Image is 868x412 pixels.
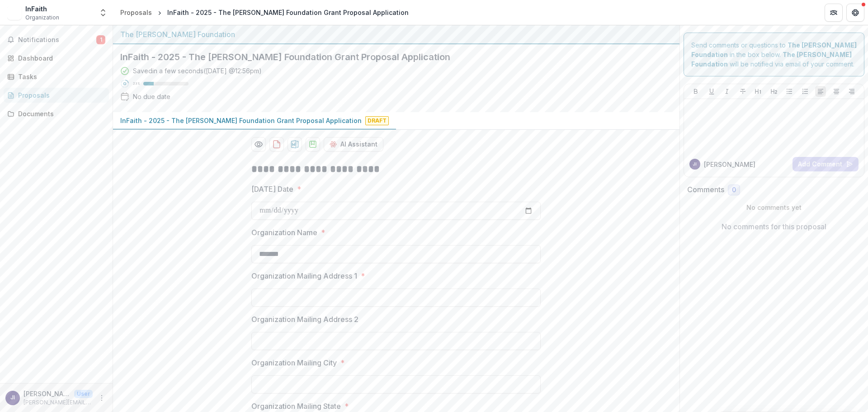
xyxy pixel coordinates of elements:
img: InFaith [7,5,22,20]
button: Align Left [815,86,826,97]
button: Heading 2 [769,86,779,97]
button: download-proposal [269,137,284,152]
p: [PERSON_NAME] [704,160,755,169]
h2: Comments [687,185,724,194]
p: No comments for this proposal [722,221,826,232]
button: More [96,393,107,403]
button: AI Assistant [324,137,383,152]
button: Notifications1 [4,33,109,47]
a: Proposals [4,88,109,103]
button: Preview 7a37dd4b-899e-475c-959f-4e6775404c60-0.pdf [251,137,266,152]
span: 1 [96,35,105,44]
div: The [PERSON_NAME] Foundation [120,29,672,40]
div: Proposals [120,8,152,17]
p: Organization Mailing State [251,401,341,412]
div: Send comments or questions to in the box below. will be notified via email of your comment. [684,33,865,76]
button: Ordered List [800,86,811,97]
span: Draft [365,116,389,125]
p: Organization Mailing Address 2 [251,314,359,325]
button: Get Help [846,4,864,22]
button: download-proposal [306,137,320,152]
button: Align Right [846,86,857,97]
span: Organization [25,14,59,22]
p: Organization Mailing Address 1 [251,270,357,281]
p: Organization Mailing City [251,357,337,368]
span: Notifications [18,36,96,44]
p: User [74,390,93,398]
button: Partners [825,4,843,22]
div: InFaith - 2025 - The [PERSON_NAME] Foundation Grant Proposal Application [167,8,409,17]
div: Jerry Iamurri [693,162,697,166]
button: download-proposal [288,137,302,152]
a: Proposals [117,6,156,19]
button: Open entity switcher [97,4,109,22]
button: Bullet List [784,86,795,97]
div: Jerry Iamurri [10,395,15,401]
p: [PERSON_NAME][EMAIL_ADDRESS][DOMAIN_NAME] [24,398,93,407]
p: [PERSON_NAME] [24,389,71,398]
span: 0 [732,186,736,194]
div: Dashboard [18,53,102,63]
div: InFaith [25,4,59,14]
nav: breadcrumb [117,6,412,19]
button: Align Center [831,86,842,97]
a: Tasks [4,69,109,84]
div: Documents [18,109,102,118]
button: Underline [706,86,717,97]
button: Heading 1 [753,86,764,97]
a: Documents [4,106,109,121]
div: Proposals [18,90,102,100]
p: [DATE] Date [251,184,293,194]
button: Italicize [722,86,732,97]
p: InFaith - 2025 - The [PERSON_NAME] Foundation Grant Proposal Application [120,116,362,125]
p: Organization Name [251,227,317,238]
div: Tasks [18,72,102,81]
a: Dashboard [4,51,109,66]
button: Add Comment [793,157,859,171]
p: No comments yet [687,203,861,212]
h2: InFaith - 2025 - The [PERSON_NAME] Foundation Grant Proposal Application [120,52,658,62]
button: Bold [690,86,701,97]
div: No due date [133,92,170,101]
p: 23 % [133,81,140,87]
div: Saved in a few seconds ( [DATE] @ 12:56pm ) [133,66,262,76]
button: Strike [737,86,748,97]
